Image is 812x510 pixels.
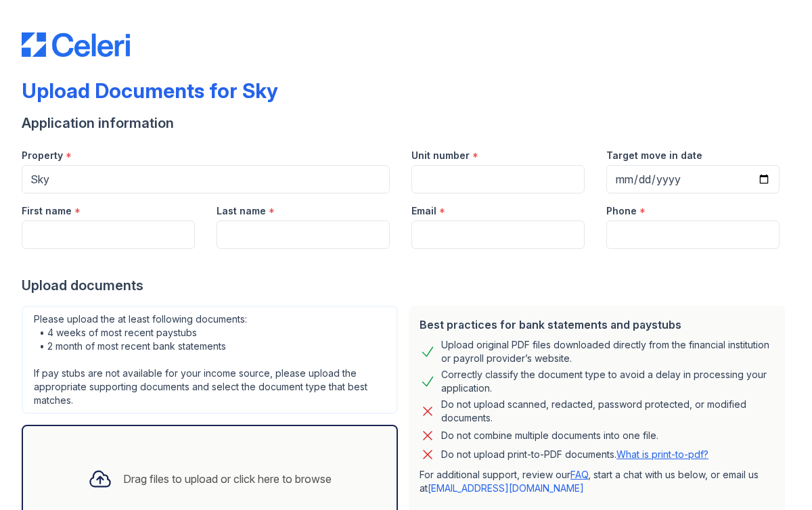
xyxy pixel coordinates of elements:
a: [EMAIL_ADDRESS][DOMAIN_NAME] [428,482,584,494]
div: Upload documents [22,276,790,295]
p: Do not upload print-to-PDF documents. [441,448,708,461]
label: Property [22,149,63,162]
img: CE_Logo_Blue-a8612792a0a2168367f1c8372b55b34899dd931a85d93a1a3d3e32e68fde9ad4.png [22,32,130,57]
div: Upload Documents for Sky [22,78,278,103]
iframe: chat widget [755,456,798,496]
p: For additional support, review our , start a chat with us below, or email us at [420,468,774,495]
div: Do not combine multiple documents into one file. [441,427,658,444]
div: Correctly classify the document type to avoid a delay in processing your application. [441,368,774,395]
a: FAQ [570,469,588,480]
label: Target move in date [606,149,702,162]
div: Best practices for bank statements and paystubs [420,317,774,333]
a: What is print-to-pdf? [616,448,708,460]
label: Unit number [411,149,470,162]
label: Phone [606,204,637,218]
label: Email [411,204,436,218]
div: Drag files to upload or click here to browse [123,471,332,487]
div: Please upload the at least following documents: • 4 weeks of most recent paystubs • 2 month of mo... [22,306,398,414]
div: Do not upload scanned, redacted, password protected, or modified documents. [441,398,774,425]
label: Last name [217,204,266,218]
label: First name [22,204,72,218]
div: Application information [22,114,790,133]
div: Upload original PDF files downloaded directly from the financial institution or payroll provider’... [441,338,774,365]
